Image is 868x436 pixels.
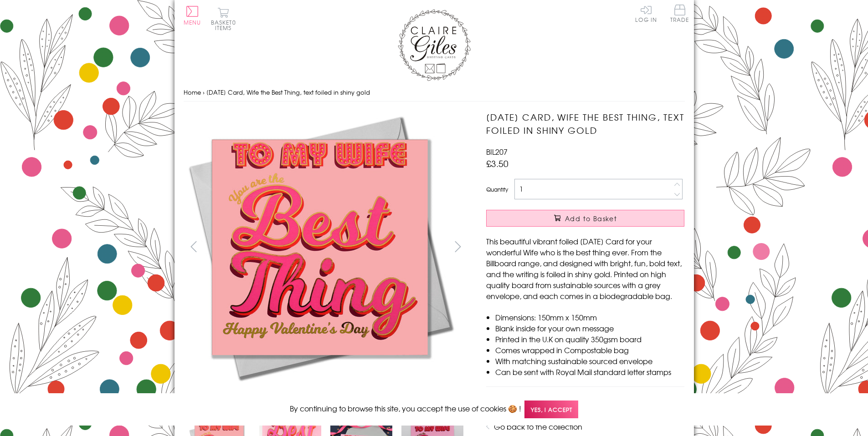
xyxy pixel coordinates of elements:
li: Dimensions: 150mm x 150mm [495,312,684,323]
span: Yes, I accept [524,401,578,418]
a: Trade [670,5,689,24]
a: Home [184,88,201,96]
a: Go back to the collection [494,421,582,432]
img: Valentine's Day Card, Wife the Best Thing, text foiled in shiny gold [183,111,457,384]
p: This beautiful vibrant foiled [DATE] Card for your wonderful Wife who is the best thing ever. Fro... [486,236,684,301]
span: Menu [184,18,201,26]
button: Add to Basket [486,210,684,227]
span: £3.50 [486,157,508,170]
button: next [447,236,468,257]
a: Log In [635,5,657,22]
li: With matching sustainable sourced envelope [495,355,684,366]
li: Comes wrapped in Compostable bag [495,345,684,355]
nav: breadcrumbs [184,83,685,102]
button: Menu [184,6,201,25]
span: Trade [670,5,689,22]
button: prev [184,236,204,257]
span: [DATE] Card, Wife the Best Thing, text foiled in shiny gold [206,88,370,96]
h1: [DATE] Card, Wife the Best Thing, text foiled in shiny gold [486,111,684,137]
img: Valentine's Day Card, Wife the Best Thing, text foiled in shiny gold [468,111,741,384]
span: Add to Basket [565,214,617,223]
label: Quantity [486,185,508,193]
span: › [203,88,205,96]
li: Can be sent with Royal Mail standard letter stamps [495,366,684,377]
span: BIL207 [486,146,508,157]
button: Basket0 items [211,7,236,30]
li: Printed in the U.K on quality 350gsm board [495,334,684,345]
span: 0 items [215,18,236,32]
img: Claire Giles Greetings Cards [398,9,471,81]
li: Blank inside for your own message [495,323,684,334]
